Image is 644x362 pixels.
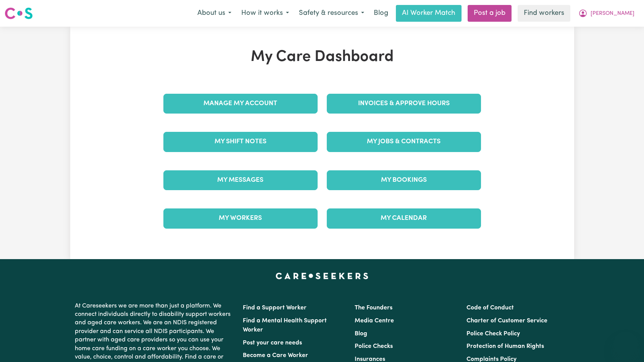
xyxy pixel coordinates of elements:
[466,343,544,349] a: Protection of Human Rights
[466,318,547,324] a: Charter of Customer Service
[276,273,368,279] a: Careseekers home page
[355,305,392,311] a: The Founders
[163,170,318,190] a: My Messages
[573,5,639,21] button: My Account
[355,318,394,324] a: Media Centre
[243,318,327,333] a: Find a Mental Health Support Worker
[518,5,570,22] a: Find workers
[5,5,33,22] a: Careseekers logo
[466,305,514,311] a: Code of Conduct
[355,331,367,337] a: Blog
[192,5,236,21] button: About us
[163,94,318,114] a: Manage My Account
[468,5,512,22] a: Post a job
[327,170,481,190] a: My Bookings
[591,10,634,18] span: [PERSON_NAME]
[294,5,369,21] button: Safety & resources
[243,352,308,359] a: Become a Care Worker
[5,6,33,20] img: Careseekers logo
[163,208,318,228] a: My Workers
[355,343,393,349] a: Police Checks
[159,48,486,66] h1: My Care Dashboard
[327,208,481,228] a: My Calendar
[236,5,294,21] button: How it works
[243,305,307,311] a: Find a Support Worker
[327,132,481,152] a: My Jobs & Contracts
[327,94,481,114] a: Invoices & Approve Hours
[613,332,638,356] iframe: Button to launch messaging window
[396,5,462,22] a: AI Worker Match
[466,331,520,337] a: Police Check Policy
[369,5,393,22] a: Blog
[163,132,318,152] a: My Shift Notes
[243,340,302,346] a: Post your care needs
